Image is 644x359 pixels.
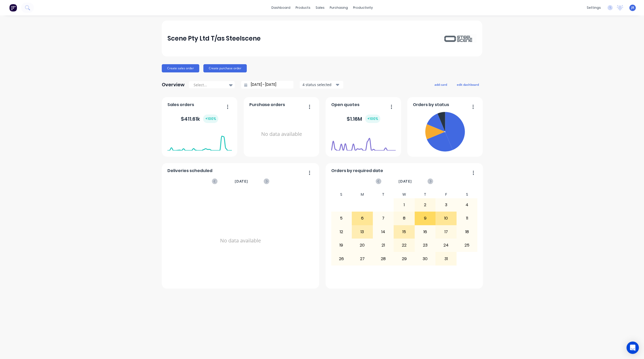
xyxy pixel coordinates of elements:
div: 20 [352,239,373,252]
div: 21 [373,239,394,252]
div: productivity [351,4,375,12]
div: 4 [457,199,477,211]
span: [DATE] [235,178,248,184]
div: 28 [373,252,394,265]
div: + 100 % [203,115,218,123]
div: 6 [352,212,373,225]
div: 10 [436,212,456,225]
span: Orders by status [413,102,449,108]
div: T [415,191,436,198]
div: 4 status selected [302,82,335,87]
div: T [373,191,394,198]
button: add card [431,81,450,88]
div: 12 [331,225,352,238]
div: 13 [352,225,373,238]
div: W [394,191,415,198]
span: [DATE] [399,178,412,184]
div: purchasing [327,4,351,12]
div: 24 [436,239,456,252]
div: 18 [457,225,477,238]
div: $ 1.16M [347,115,380,123]
div: 8 [394,212,414,225]
div: 17 [436,225,456,238]
span: Deliveries scheduled [167,168,212,174]
div: $ 411.61k [181,115,218,123]
div: S [457,191,478,198]
div: 15 [394,225,414,238]
span: Orders by required date [331,168,383,174]
div: M [352,191,373,198]
img: Scene Pty Ltd T/as Steelscene [441,34,477,43]
div: 14 [373,225,394,238]
div: No data available [167,191,314,290]
span: JR [631,5,634,10]
button: edit dashboard [453,81,482,88]
div: Scene Pty Ltd T/as Steelscene [167,33,261,44]
div: No data available [249,110,314,158]
div: + 100 % [365,115,380,123]
a: dashboard [269,4,293,12]
div: F [435,191,457,198]
span: Sales orders [167,102,194,108]
div: 3 [436,199,456,211]
div: 5 [331,212,352,225]
div: 27 [352,252,373,265]
div: 25 [457,239,477,252]
span: Open quotes [331,102,359,108]
button: 4 status selected [300,81,343,89]
div: Overview [162,80,185,90]
div: 29 [394,252,414,265]
div: settings [584,4,603,12]
div: products [293,4,313,12]
div: 30 [415,252,435,265]
div: 26 [331,252,352,265]
div: 23 [415,239,435,252]
div: 7 [373,212,394,225]
img: Factory [9,4,17,12]
div: 22 [394,239,414,252]
div: 11 [457,212,477,225]
div: 1 [394,199,414,211]
div: 2 [415,199,435,211]
div: 16 [415,225,435,238]
div: 19 [331,239,352,252]
span: Purchase orders [249,102,285,108]
div: Open Intercom Messenger [627,342,639,354]
button: Create sales order [162,64,199,72]
div: 9 [415,212,435,225]
div: S [331,191,352,198]
div: sales [313,4,327,12]
div: 31 [436,252,456,265]
button: Create purchase order [203,64,247,72]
